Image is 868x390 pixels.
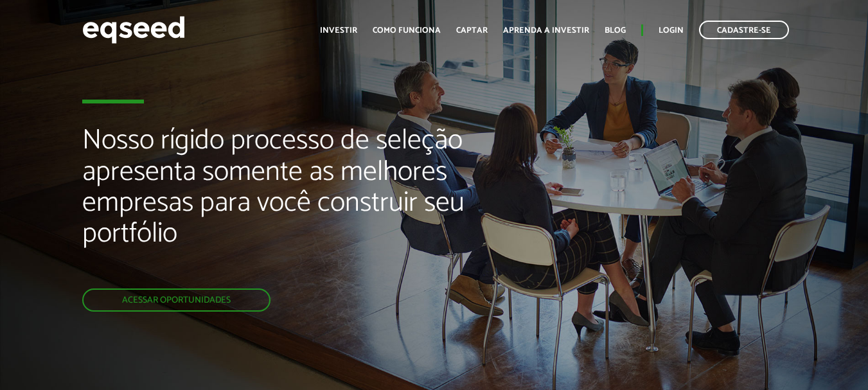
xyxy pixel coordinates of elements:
a: Cadastre-se [699,21,789,39]
a: Captar [456,26,488,35]
a: Investir [320,26,357,35]
img: EqSeed [82,13,185,47]
a: Login [659,26,684,35]
a: Aprenda a investir [503,26,589,35]
a: Blog [605,26,626,35]
a: Como funciona [373,26,441,35]
h2: Nosso rígido processo de seleção apresenta somente as melhores empresas para você construir seu p... [82,125,497,288]
a: Acessar oportunidades [82,288,270,312]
